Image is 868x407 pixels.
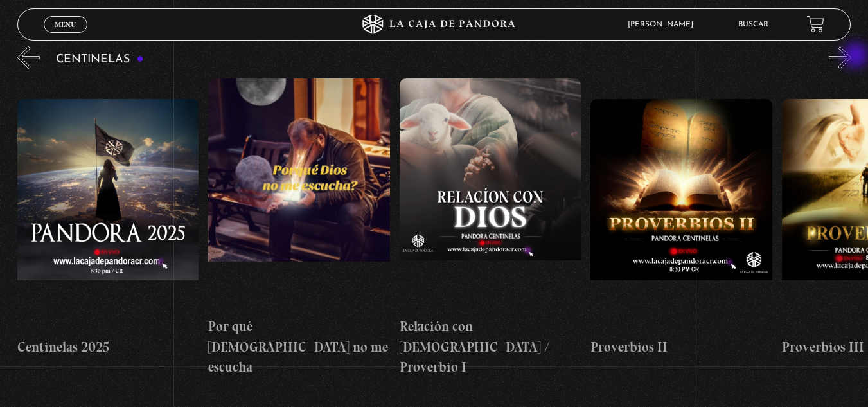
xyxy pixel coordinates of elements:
[621,21,706,28] span: [PERSON_NAME]
[400,78,581,377] a: Relación con [DEMOGRAPHIC_DATA] / Proverbio I
[50,31,80,40] span: Cerrar
[208,316,390,377] h4: Por qué [DEMOGRAPHIC_DATA] no me escucha
[590,337,772,357] h4: Proverbios II
[17,337,199,357] h4: Centinelas 2025
[400,316,581,377] h4: Relación con [DEMOGRAPHIC_DATA] / Proverbio I
[738,21,768,28] a: Buscar
[55,21,76,28] span: Menu
[56,53,144,66] h3: Centinelas
[807,15,824,33] a: View your shopping cart
[17,46,40,69] button: Previous
[208,78,390,377] a: Por qué [DEMOGRAPHIC_DATA] no me escucha
[829,46,851,69] button: Next
[17,78,199,377] a: Centinelas 2025
[590,78,772,377] a: Proverbios II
